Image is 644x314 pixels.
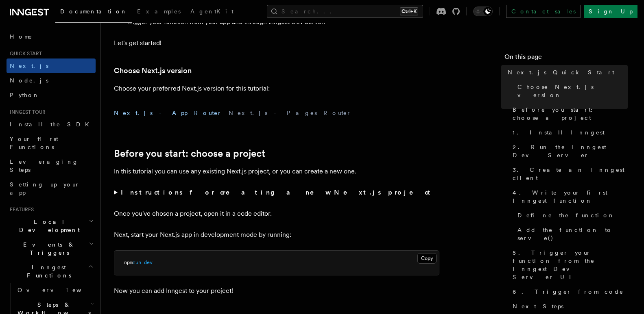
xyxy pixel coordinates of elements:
a: Next.js Quick Start [504,65,628,80]
a: Before you start: choose a project [509,102,628,125]
a: Define the function [514,208,628,223]
button: Next.js - App Router [114,104,222,122]
a: Your first Functions [7,132,96,154]
summary: Instructions for creating a new Next.js project [114,187,439,198]
span: 5. Trigger your function from the Inngest Dev Server UI [513,249,628,281]
span: Before you start: choose a project [513,106,628,122]
span: Next.js [10,63,48,69]
span: Local Development [7,218,89,234]
a: 5. Trigger your function from the Inngest Dev Server UI [509,245,628,284]
button: Inngest Functions [7,260,96,283]
p: Once you've chosen a project, open it in a code editor. [114,208,439,219]
span: 3. Create an Inngest client [513,166,628,182]
p: In this tutorial you can use any existing Next.js project, or you can create a new one. [114,166,439,177]
a: 2. Run the Inngest Dev Server [509,140,628,162]
span: 6. Trigger from code [513,288,624,296]
span: Node.js [10,77,48,84]
p: Now you can add Inngest to your project! [114,285,439,297]
a: 4. Write your first Inngest function [509,185,628,208]
a: Node.js [7,73,96,88]
span: Features [7,206,34,213]
a: Add the function to serve() [514,223,628,245]
span: 2. Run the Inngest Dev Server [513,143,628,159]
span: Home [10,32,33,41]
span: Next.js Quick Start [508,68,614,76]
a: Before you start: choose a project [114,148,265,159]
a: Overview [14,283,96,297]
span: 4. Write your first Inngest function [513,188,628,205]
span: Leveraging Steps [10,158,79,173]
a: 6. Trigger from code [509,284,628,299]
a: Next Steps [509,299,628,314]
button: Next.js - Pages Router [229,104,351,122]
a: Python [7,88,96,102]
span: Choose Next.js version [517,83,628,99]
span: Quick start [7,50,42,57]
span: AgentKit [190,8,234,15]
button: Toggle dark mode [473,6,493,16]
a: 1. Install Inngest [509,125,628,140]
a: Setting up your app [7,177,96,200]
span: Add the function to serve() [517,226,628,242]
a: Install the SDK [7,117,96,132]
a: AgentKit [186,2,238,22]
span: Overview [17,287,101,293]
span: Inngest tour [7,109,46,115]
a: Next.js [7,58,96,73]
span: Inngest Functions [7,263,88,279]
a: Examples [132,2,186,22]
a: 3. Create an Inngest client [509,162,628,185]
span: Setting up your app [10,181,80,196]
p: Choose your preferred Next.js version for this tutorial: [114,83,439,94]
a: Home [7,29,96,44]
span: Install the SDK [10,121,94,128]
p: Let's get started! [114,37,439,49]
span: dev [144,260,153,265]
span: Examples [137,8,181,15]
span: Next Steps [513,302,563,310]
a: Documentation [55,2,132,23]
button: Copy [417,253,437,264]
a: Sign Up [584,5,637,18]
strong: Instructions for creating a new Next.js project [121,188,434,196]
button: Events & Triggers [7,237,96,260]
span: 1. Install Inngest [513,128,605,136]
span: run [133,260,141,265]
button: Search...Ctrl+K [267,5,423,18]
span: npm [124,260,133,265]
span: Python [10,92,39,98]
h4: On this page [504,52,628,65]
kbd: Ctrl+K [400,7,418,15]
span: Your first Functions [10,136,58,150]
span: Define the function [517,211,615,219]
a: Contact sales [506,5,581,18]
a: Choose Next.js version [114,65,192,76]
p: Next, start your Next.js app in development mode by running: [114,229,439,240]
button: Local Development [7,214,96,237]
a: Choose Next.js version [514,80,628,102]
span: Documentation [60,8,127,15]
a: Leveraging Steps [7,154,96,177]
span: Events & Triggers [7,240,89,257]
